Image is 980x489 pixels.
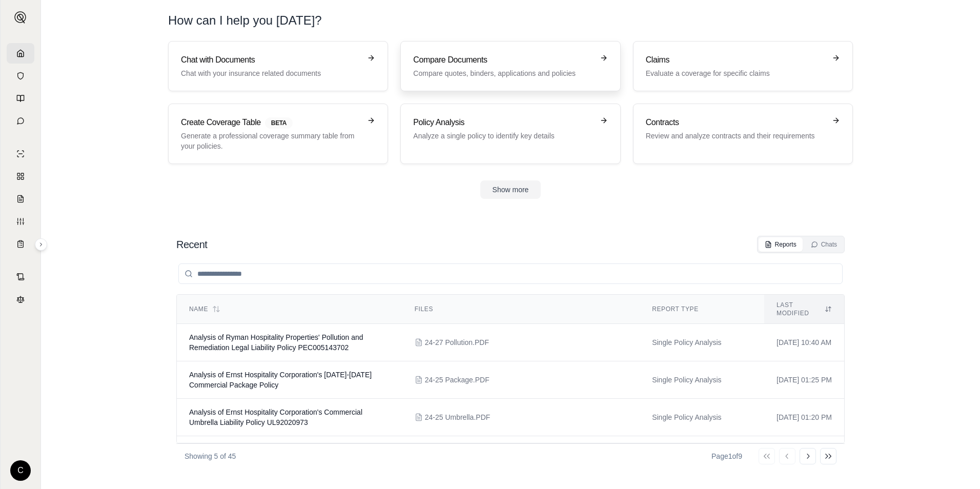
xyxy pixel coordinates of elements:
td: Single Policy Analysis [640,399,764,436]
h3: Compare Documents [413,54,593,66]
a: Claim Coverage [7,189,34,209]
a: Prompt Library [7,88,34,109]
h3: Create Coverage Table [181,116,361,129]
div: Reports [765,240,797,249]
span: Analysis of Ernst Hospitality Corporation's Commercial Umbrella Liability Policy UL92020973 [189,408,362,426]
p: Chat with your insurance related documents [181,68,361,78]
div: Last modified [777,301,832,317]
p: Evaluate a coverage for specific claims [646,68,826,78]
span: Analysis of Ryman Hospitality Properties' Pollution and Remediation Legal Liability Policy PEC005... [189,333,363,352]
span: 24-27 Pollution.PDF [425,337,489,348]
img: Expand sidebar [14,11,27,24]
td: [DATE] 01:25 PM [764,361,844,399]
h1: How can I help you [DATE]? [168,12,853,29]
td: Single Policy Analysis [640,361,764,399]
div: Page 1 of 9 [711,451,742,461]
button: Expand sidebar [35,238,47,251]
button: Chats [805,237,843,252]
button: Expand sidebar [10,7,31,28]
td: Single Policy Analysis [640,324,764,361]
a: Policy AnalysisAnalyze a single policy to identify key details [400,104,620,164]
a: Chat with DocumentsChat with your insurance related documents [168,41,388,91]
a: Contract Analysis [7,267,34,287]
span: 24-25 Package.PDF [425,375,489,385]
a: Single Policy [7,144,34,164]
p: Compare quotes, binders, applications and policies [413,68,593,78]
button: Reports [759,237,803,252]
div: Name [189,305,390,313]
a: Compare DocumentsCompare quotes, binders, applications and policies [400,41,620,91]
p: Review and analyze contracts and their requirements [646,131,826,141]
td: [DATE] 01:20 PM [764,399,844,436]
th: Files [402,295,640,324]
h3: Chat with Documents [181,54,361,66]
a: Policy Comparisons [7,166,34,187]
a: Create Coverage TableBETAGenerate a professional coverage summary table from your policies. [168,104,388,164]
a: Documents Vault [7,66,34,86]
h3: Claims [646,54,826,66]
h3: Policy Analysis [413,116,593,129]
p: Analyze a single policy to identify key details [413,131,593,141]
h3: Contracts [646,116,826,129]
a: Home [7,43,34,64]
span: Analysis of Ernst Hospitality Corporation's 2024-2025 Commercial Package Policy [189,371,372,389]
div: Chats [811,240,837,249]
a: Custom Report [7,211,34,232]
a: Legal Search Engine [7,289,34,310]
button: Show more [480,180,541,199]
span: 24-25 Umbrella.PDF [425,412,491,422]
a: Coverage Table [7,234,34,254]
a: ContractsReview and analyze contracts and their requirements [633,104,853,164]
td: [DATE] 10:40 AM [764,324,844,361]
p: Generate a professional coverage summary table from your policies. [181,131,361,151]
a: Chat [7,111,34,131]
span: BETA [265,117,293,129]
div: C [10,460,31,481]
p: Showing 5 of 45 [185,451,236,461]
h2: Recent [176,237,207,252]
th: Report Type [640,295,764,324]
a: ClaimsEvaluate a coverage for specific claims [633,41,853,91]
